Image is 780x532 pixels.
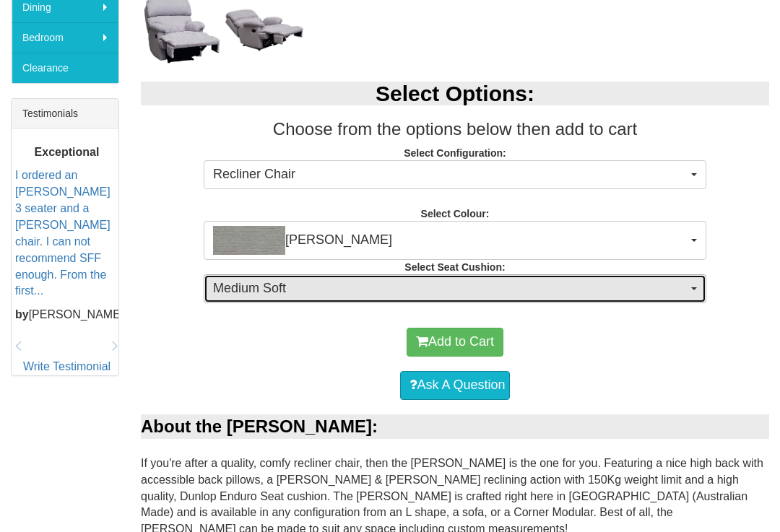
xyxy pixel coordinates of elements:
[213,165,688,184] span: Recliner Chair
[404,147,506,159] strong: Select Configuration:
[23,360,110,372] a: Write Testimonial
[141,414,769,439] div: About the [PERSON_NAME]:
[204,274,706,303] button: Medium Soft
[404,261,505,273] strong: Select Seat Cushion:
[213,226,688,255] span: [PERSON_NAME]
[376,82,534,105] b: Select Options:
[400,371,509,400] a: Ask A Question
[15,308,29,320] b: by
[12,53,118,83] a: Clearance
[141,120,769,139] h3: Choose from the options below then add to cart
[15,307,118,323] p: [PERSON_NAME]
[15,169,110,297] a: I ordered an [PERSON_NAME] 3 seater and a [PERSON_NAME] chair. I can not recommend SFF enough. Fr...
[213,279,688,298] span: Medium Soft
[35,145,100,157] b: Exceptional
[421,208,490,219] strong: Select Colour:
[213,226,285,255] img: Manisa Vapour
[407,328,503,357] button: Add to Cart
[12,99,118,128] div: Testimonials
[204,160,706,189] button: Recliner Chair
[204,221,706,260] button: Manisa Vapour[PERSON_NAME]
[12,22,118,53] a: Bedroom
